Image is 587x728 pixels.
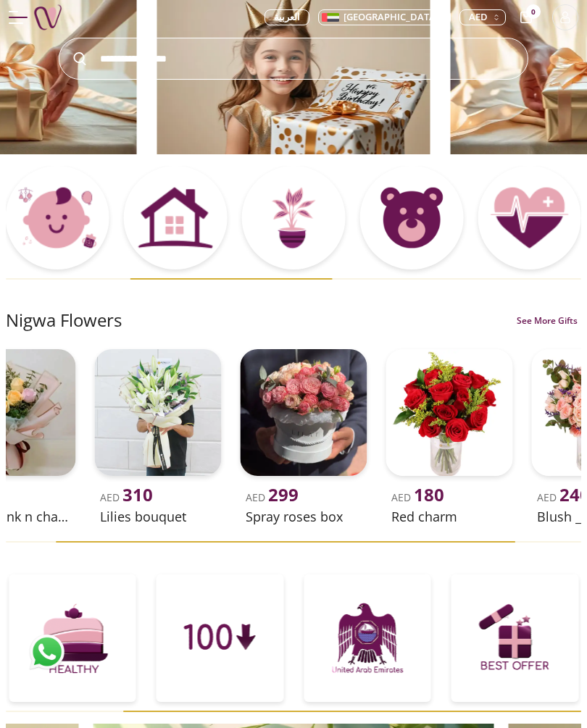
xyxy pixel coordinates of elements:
h2: Red charm [391,506,507,527]
img: Arabic_dztd3n.png [322,13,339,22]
input: Search [59,38,528,79]
a: Card Thumbnail [451,574,579,705]
button: cart-button [520,12,532,23]
span: AED [246,490,299,504]
button: Login [552,4,578,30]
span: [GEOGRAPHIC_DATA] [344,10,438,25]
a: See More Gifts [513,315,581,327]
a: Card Thumbnail [304,574,431,705]
a: Card Thumbnail [6,166,109,272]
a: Card Thumbnail [124,166,228,272]
span: 299 [268,482,299,506]
a: uae-gifts-Lilies BouquetAED 310Lilies bouquet [88,343,227,530]
img: uae-gifts-Red Charm [386,349,512,476]
a: uae-gifts-Spray roses BoxAED 299Spray roses box [234,343,372,530]
h2: Nigwa Flowers [6,309,122,332]
span: AED [100,490,153,504]
button: [GEOGRAPHIC_DATA] [318,9,451,25]
a: Card Thumbnail [242,166,346,272]
img: Nigwa-uae-gifts [33,3,62,32]
button: AED [459,9,506,25]
a: Card Thumbnail [478,166,581,272]
h2: Lilies bouquet [100,506,215,527]
span: العربية [274,10,300,25]
a: uae-gifts-Red CharmAED 180Red charm [380,343,518,530]
span: AED [391,490,444,504]
a: Card Thumbnail [359,166,463,272]
span: 180 [414,482,444,506]
img: uae-gifts-Spray roses Box [240,349,367,476]
span: 310 [122,482,153,506]
a: Card Thumbnail [157,574,284,705]
span: AED [469,10,488,25]
h2: Spray roses box [246,506,361,527]
img: uae-gifts-Lilies Bouquet [94,349,221,476]
img: whatsapp [29,634,65,670]
a: Card Thumbnail [9,574,136,705]
span: 0 [526,4,541,19]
